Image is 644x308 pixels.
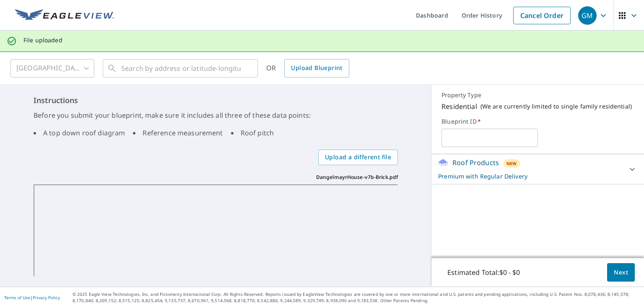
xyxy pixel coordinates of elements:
iframe: DangelmayrHouse-v7b-Brick.pdf [34,184,398,277]
p: ( We are currently limited to single family residential ) [480,103,632,110]
a: Terms of Use [4,295,30,300]
a: Privacy Policy [33,295,60,300]
p: File uploaded [23,36,62,44]
div: OR [266,59,349,78]
span: New [506,160,517,167]
p: Premium with Regular Delivery [438,172,622,181]
p: DangelmayrHouse-v7b-Brick.pdf [316,173,398,181]
li: Roof pitch [231,128,274,138]
div: GM [578,6,597,25]
div: Roof ProductsNewPremium with Regular Delivery [438,158,637,181]
h6: Instructions [34,95,398,106]
p: Property Type [441,91,634,99]
div: [GEOGRAPHIC_DATA] [10,57,94,80]
p: Estimated Total: $0 - $0 [441,263,527,282]
a: Cancel Order [513,7,571,24]
label: Upload a different file [318,150,398,165]
p: Roof Products [452,158,499,168]
p: | [4,295,60,300]
span: Upload a different file [325,152,391,163]
li: Reference measurement [133,128,223,138]
img: EV Logo [15,9,114,22]
p: Residential [441,101,477,111]
input: Search by address or latitude-longitude [121,57,241,80]
span: Next [614,267,628,278]
p: © 2025 Eagle View Technologies, Inc. and Pictometry International Corp. All Rights Reserved. Repo... [73,291,640,304]
li: A top down roof diagram [34,128,125,138]
label: Blueprint ID [441,118,634,125]
a: Upload Blueprint [284,59,349,78]
span: Upload Blueprint [291,63,342,73]
button: Next [607,263,635,282]
p: Before you submit your blueprint, make sure it includes all three of these data points: [34,110,398,120]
